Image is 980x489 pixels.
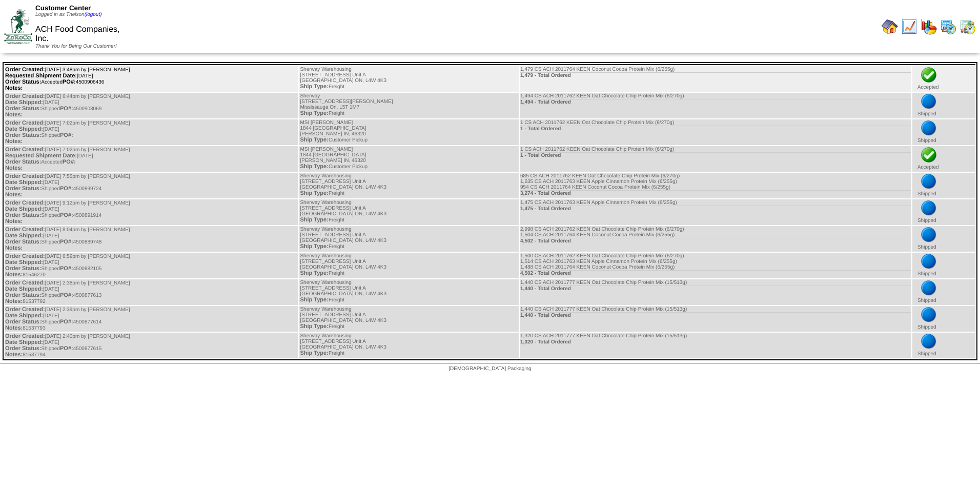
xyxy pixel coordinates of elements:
[5,120,45,126] span: Order Created:
[5,333,45,339] span: Order Created:
[912,66,975,92] td: Accepted
[520,253,911,278] td: 1,500 CS ACH 2011762 KEEN Oat Chocolate Chip Protein Mix (6/270g) 1,514 CS ACH 2011763 KEEN Apple...
[5,286,43,292] span: Date Shipped:
[5,106,41,112] span: Order Status:
[520,206,911,212] div: 1,475 - Total Ordered
[300,297,328,303] span: Ship Type:
[940,18,956,35] img: calendarprod.gif
[448,366,531,372] span: [DEMOGRAPHIC_DATA] Packaging
[520,152,911,158] div: 1 - Total Ordered
[5,79,41,85] span: Order Status:
[5,280,45,286] span: Order Created:
[5,159,41,165] span: Order Status:
[5,272,23,278] span: Notes:
[5,218,23,225] span: Notes:
[5,93,298,118] td: [DATE] 6:44pm by [PERSON_NAME] [DATE] Shipped 4500903069
[912,306,975,332] td: Shipped
[520,72,911,78] div: 1,479 - Total Ordered
[5,192,23,198] span: Notes:
[5,352,23,358] span: Notes:
[912,279,975,305] td: Shipped
[520,190,911,196] div: 3,274 - Total Ordered
[5,325,23,331] span: Notes:
[299,146,519,172] td: MSI [PERSON_NAME] 1844 [GEOGRAPHIC_DATA] [PERSON_NAME] IN, 46320 Customer Pickup
[300,190,328,196] span: Ship Type:
[912,173,975,198] td: Shipped
[5,132,41,138] span: Order Status:
[85,12,102,17] a: (logout)
[921,227,937,243] img: bluedot.png
[60,319,73,325] span: PO#:
[60,292,73,298] span: PO#:
[520,333,911,358] td: 1,320 CS ACH 2011777 KEEN Oat Chocolate Chip Protein Mix (15/513g)
[5,339,43,345] span: Date Shipped:
[35,4,91,12] span: Customer Center
[520,126,911,132] div: 1 - Total Ordered
[60,239,73,245] span: PO#:
[5,200,45,206] span: Order Created:
[5,253,298,278] td: [DATE] 6:59pm by [PERSON_NAME] [DATE] Shipped 4500882105 81546270
[921,333,937,350] img: bluedot.png
[63,79,76,85] span: PO#:
[921,93,937,110] img: bluedot.png
[5,147,45,153] span: Order Created:
[5,266,41,272] span: Order Status:
[299,199,519,225] td: Sherway Warehousing [STREET_ADDRESS] Unit A [GEOGRAPHIC_DATA] ON, L4W 4K3 Freight
[520,306,911,332] td: 1,440 CS ACH 2011777 KEEN Oat Chocolate Chip Protein Mix (15/513g)
[5,199,298,225] td: [DATE] 9:12pm by [PERSON_NAME] [DATE] Shipped 4500891914
[921,67,937,83] img: check.png
[912,119,975,145] td: Shipped
[5,227,45,233] span: Order Created:
[5,146,298,172] td: [DATE] 7:02pm by [PERSON_NAME] [DATE] Accepted
[520,173,911,198] td: 685 CS ACH 2011762 KEEN Oat Chocolate Chip Protein Mix (6/270g) 1,635 CS ACH 2011763 KEEN Apple C...
[5,67,45,73] span: Order Created:
[5,93,45,99] span: Order Created:
[299,173,519,198] td: Sherway Warehousing [STREET_ADDRESS] Unit A [GEOGRAPHIC_DATA] ON, L4W 4K3 Freight
[63,159,76,165] span: PO#:
[5,292,41,298] span: Order Status:
[5,319,41,325] span: Order Status:
[5,226,298,252] td: [DATE] 8:04pm by [PERSON_NAME] [DATE] Shipped 4500889748
[300,217,328,223] span: Ship Type:
[912,146,975,172] td: Accepted
[921,147,937,163] img: check.png
[921,173,937,190] img: bluedot.png
[5,119,298,145] td: [DATE] 7:02pm by [PERSON_NAME] [DATE] Shipped
[5,99,43,106] span: Date Shipped:
[520,226,911,252] td: 2,998 CS ACH 2011762 KEEN Oat Chocolate Chip Protein Mix (6/270g) 1,504 CS ACH 2011764 KEEN Cocon...
[35,44,117,49] span: Thank You for Being Our Customer!
[5,206,43,212] span: Date Shipped:
[912,253,975,278] td: Shipped
[520,286,911,292] div: 1,440 - Total Ordered
[520,238,911,244] div: 4,502 - Total Ordered
[959,18,976,35] img: calendarinout.gif
[60,106,73,112] span: PO#:
[5,306,298,332] td: [DATE] 2:39pm by [PERSON_NAME] [DATE] Shipped 4500877614 81537793
[300,137,328,143] span: Ship Type:
[520,146,911,172] td: 1 CS ACH 2011762 KEEN Oat Chocolate Chip Protein Mix (6/270g)
[5,112,23,118] span: Notes:
[60,186,73,192] span: PO#:
[5,173,45,179] span: Order Created:
[520,312,911,318] div: 1,440 - Total Ordered
[5,173,298,198] td: [DATE] 7:55pm by [PERSON_NAME] [DATE] Shipped 4500899724
[912,93,975,118] td: Shipped
[300,243,328,250] span: Ship Type:
[921,280,937,296] img: bluedot.png
[5,307,45,313] span: Order Created:
[299,93,519,118] td: Sherway [STREET_ADDRESS][PERSON_NAME] Mississauga On, L5T 1M7 Freight
[901,18,917,35] img: line_graph.gif
[300,323,328,330] span: Ship Type:
[921,200,937,216] img: bluedot.png
[520,93,911,118] td: 1,494 CS ACH 2011762 KEEN Oat Chocolate Chip Protein Mix (6/270g)
[5,239,41,245] span: Order Status:
[5,253,45,259] span: Order Created:
[5,126,43,132] span: Date Shipped:
[300,270,328,276] span: Ship Type:
[5,165,23,171] span: Notes:
[60,132,73,138] span: PO#:
[5,73,77,79] span: Requested Shipment Date:
[300,164,328,170] span: Ship Type:
[520,279,911,305] td: 1,440 CS ACH 2011777 KEEN Oat Chocolate Chip Protein Mix (15/513g)
[5,313,43,319] span: Date Shipped:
